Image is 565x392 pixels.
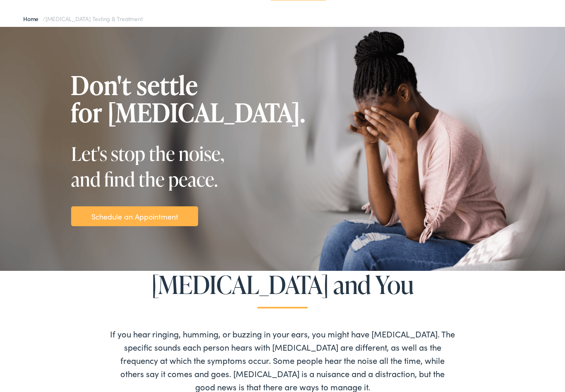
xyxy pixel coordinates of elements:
div: Let's stop the noise, and find the peace. [71,141,249,192]
h2: [MEDICAL_DATA] and You [59,271,506,308]
a: Home [23,14,43,23]
span: [MEDICAL_DATA] Testing & Treatment [45,14,143,23]
h1: Don't settle for [MEDICAL_DATA]. [71,72,306,126]
a: Schedule an Appointment [91,211,178,222]
span: / [23,14,142,23]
